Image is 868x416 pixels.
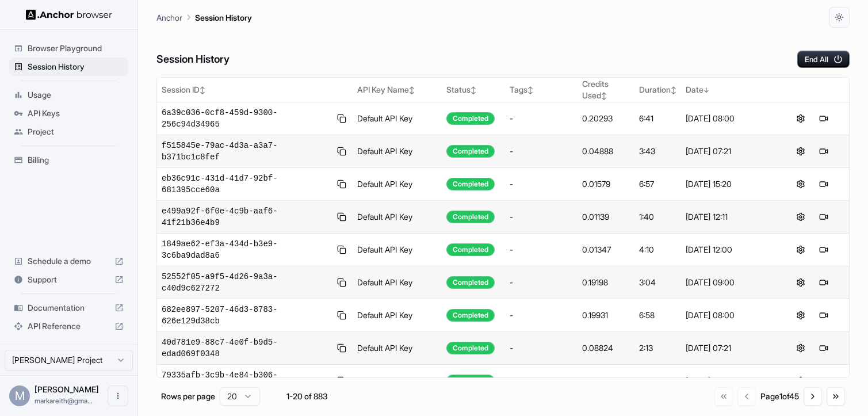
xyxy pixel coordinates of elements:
div: Completed [446,309,495,322]
span: ↕ [200,86,205,94]
div: Session ID [162,84,348,96]
span: Project [28,126,124,138]
div: Completed [446,145,495,158]
div: 0.01544 [582,375,630,387]
div: 6:57 [639,178,676,190]
span: 682ee897-5207-46d3-8783-626e129d38cb [162,304,330,327]
div: Status [446,84,500,96]
div: 1-20 of 883 [278,391,336,402]
div: Usage [9,86,128,104]
div: 0.01139 [582,211,630,223]
div: Project [9,123,128,141]
div: [DATE] 15:20 [686,178,771,190]
td: Default API Key [353,299,442,332]
div: Completed [446,178,495,190]
div: 6:58 [639,310,676,321]
div: - [510,310,573,321]
div: Completed [446,211,495,223]
span: eb36c91c-431d-41d7-92bf-681395cce60a [162,173,330,196]
span: ↕ [471,86,476,94]
div: 0.20293 [582,113,630,124]
td: Default API Key [353,102,442,135]
div: Completed [446,243,495,256]
div: - [510,146,573,157]
span: Usage [28,89,124,101]
p: Anchor [156,12,182,24]
div: Session History [9,58,128,76]
div: Duration [639,84,676,96]
div: M [9,386,30,406]
td: Default API Key [353,168,442,201]
div: 0.19198 [582,277,630,288]
div: 6:32 [639,375,676,387]
span: 1849ae62-ef3a-434d-b3e9-3c6ba9dad8a6 [162,238,330,261]
div: - [510,342,573,354]
div: 3:04 [639,277,676,288]
div: - [510,113,573,124]
span: ↕ [671,86,676,94]
div: [DATE] 12:11 [686,211,771,223]
td: Default API Key [353,135,442,168]
span: Support [28,274,110,285]
div: 0.08824 [582,342,630,354]
div: 6:41 [639,113,676,124]
span: ↓ [703,86,709,94]
div: [DATE] 09:00 [686,277,771,288]
td: Default API Key [353,266,442,299]
span: Mark Reith [35,384,99,394]
div: 1:40 [639,211,676,223]
div: - [510,244,573,255]
button: End All [797,51,850,68]
span: Browser Playground [28,43,124,54]
div: - [510,178,573,190]
span: f515845e-79ac-4d3a-a3a7-b371bc1c8fef [162,140,330,163]
div: Billing [9,151,128,169]
div: 0.19931 [582,310,630,321]
span: API Keys [28,108,124,119]
h6: Session History [156,51,230,68]
div: [DATE] 07:21 [686,342,771,354]
div: - [510,211,573,223]
td: Default API Key [353,365,442,398]
div: [DATE] 15:20 [686,375,771,387]
span: 6a39c036-0cf8-459d-9300-256c94d34965 [162,107,330,130]
div: 2:13 [639,342,676,354]
div: Completed [446,112,495,125]
div: [DATE] 07:21 [686,146,771,157]
td: Default API Key [353,234,442,266]
img: Anchor Logo [26,9,112,20]
div: - [510,375,573,387]
div: 0.04888 [582,146,630,157]
div: Date [686,84,771,96]
p: Rows per page [161,391,215,402]
div: - [510,277,573,288]
div: API Reference [9,317,128,335]
span: e499a92f-6f0e-4c9b-aaf6-41f21b36e4b9 [162,205,330,228]
div: API Key Name [357,84,437,96]
div: 0.01579 [582,178,630,190]
div: [DATE] 12:00 [686,244,771,255]
div: 3:43 [639,146,676,157]
div: [DATE] 08:00 [686,310,771,321]
span: ↕ [601,91,607,100]
span: Documentation [28,302,110,314]
span: ↕ [409,86,415,94]
div: Tags [510,84,573,96]
div: 0.01347 [582,244,630,255]
span: Billing [28,154,124,166]
span: Schedule a demo [28,255,110,267]
div: 4:10 [639,244,676,255]
div: Documentation [9,299,128,317]
div: Support [9,270,128,289]
div: Completed [446,342,495,354]
div: Browser Playground [9,39,128,58]
p: Session History [195,12,252,24]
div: API Keys [9,104,128,123]
div: Schedule a demo [9,252,128,270]
button: Open menu [108,386,128,406]
nav: breadcrumb [156,11,252,24]
span: 79335afb-3c9b-4e84-b306-765039e25e34 [162,369,330,392]
span: 52552f05-a9f5-4d26-9a3a-c40d9c627272 [162,271,330,294]
div: Page 1 of 45 [760,391,799,402]
td: Default API Key [353,332,442,365]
